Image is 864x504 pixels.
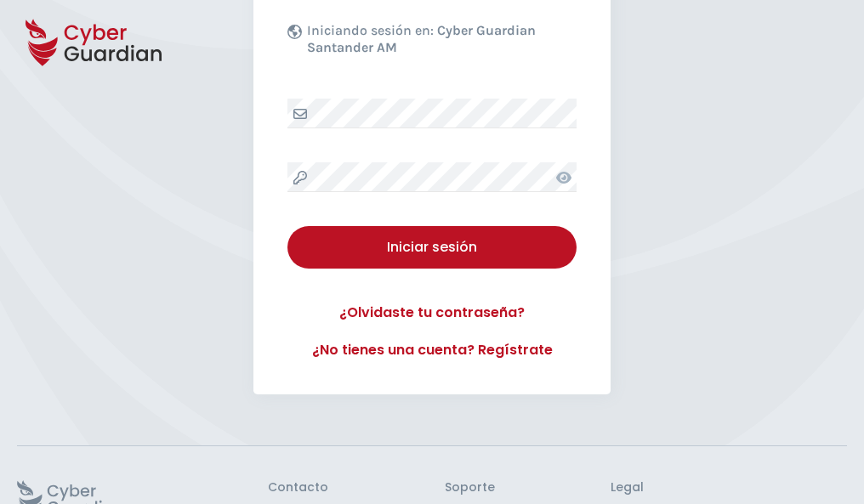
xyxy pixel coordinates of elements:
button: Iniciar sesión [287,226,577,269]
h3: Legal [611,480,847,496]
div: Iniciar sesión [300,237,564,258]
h3: Soporte [445,480,495,496]
h3: Contacto [268,480,328,496]
a: ¿Olvidaste tu contraseña? [287,303,577,323]
a: ¿No tienes una cuenta? Regístrate [287,340,577,360]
